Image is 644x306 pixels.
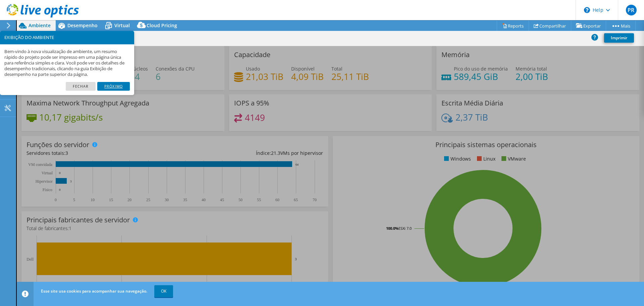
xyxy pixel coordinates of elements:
[66,82,96,91] a: Fechar
[604,33,634,43] a: Imprimir
[67,22,98,29] span: Desempenho
[41,288,147,294] span: Esse site usa cookies para acompanhar sua navegação.
[626,5,637,15] span: PR
[571,20,606,31] a: Exportar
[4,49,130,78] p: Bem-vindo à nova visualização de ambiente, um resumo rápido do projeto pode ser impresso em uma p...
[497,20,529,31] a: Reports
[4,35,130,40] h3: EXIBIÇÃO DO AMBIENTE
[97,82,130,91] a: Próximo
[29,22,51,29] span: Ambiente
[147,22,177,29] span: Cloud Pricing
[606,20,636,31] a: Mais
[114,22,130,29] span: Virtual
[529,20,571,31] a: Compartilhar
[584,7,590,13] svg: \n
[154,285,173,297] a: OK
